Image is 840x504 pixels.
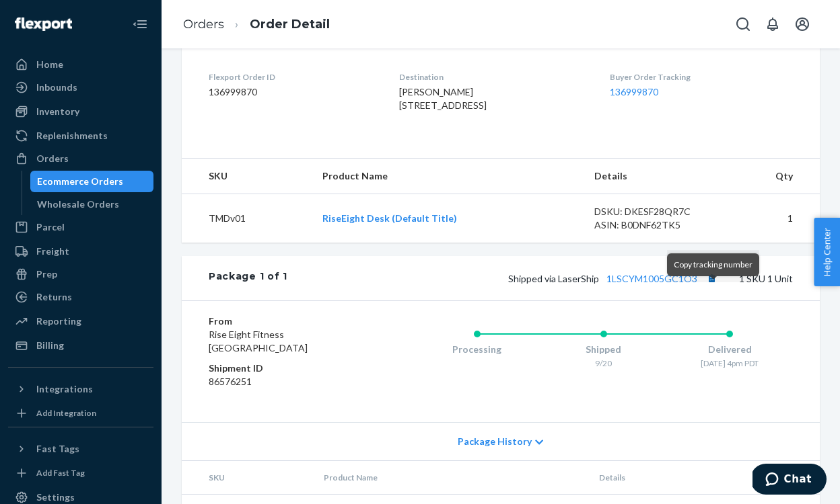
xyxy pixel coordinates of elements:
td: TMDv01 [182,194,312,243]
dt: From [209,314,360,328]
div: Replenishments [36,129,108,142]
dd: 86576251 [209,375,360,388]
button: Fast Tags [8,438,153,460]
a: Inventory [8,101,153,122]
button: Open account menu [789,11,816,38]
a: Order Detail [250,17,330,32]
dt: Destination [399,71,589,83]
dt: Shipment ID [209,362,360,375]
a: Freight [8,241,153,262]
div: Wholesale Orders [37,198,119,211]
button: Open Search Box [730,11,757,38]
div: Orders [36,152,69,165]
div: Home [36,58,63,71]
a: Home [8,54,153,75]
div: Inbounds [36,81,77,94]
button: Open notifications [759,11,786,38]
a: Returns [8,286,153,308]
th: Details [584,159,724,194]
div: Integrations [36,382,93,396]
th: SKU [182,159,312,194]
span: Copy tracking number [674,259,753,269]
div: Shipped [540,343,667,356]
dd: 136999870 [209,85,378,99]
th: Product Name [313,461,588,495]
div: Add Integration [36,407,96,419]
div: Returns [36,290,72,304]
a: Add Fast Tag [8,465,153,481]
th: Qty [728,461,820,495]
a: Inbounds [8,77,153,98]
a: Replenishments [8,125,153,146]
th: SKU [182,461,313,495]
ol: breadcrumbs [172,5,341,44]
a: RiseEight Desk (Default Title) [322,212,457,224]
div: Settings [36,491,75,504]
a: Wholesale Orders [30,194,154,215]
div: ASIN: B0DNF62TK5 [594,218,713,232]
div: Inventory [36,105,79,118]
a: Orders [183,17,224,32]
div: Processing [414,343,540,356]
a: Add Integration [8,405,153,421]
span: [PERSON_NAME] [STREET_ADDRESS] [399,86,487,111]
div: Reporting [36,314,81,328]
a: Prep [8,263,153,285]
th: Product Name [312,159,584,194]
dt: Flexport Order ID [209,71,378,83]
div: Prep [36,267,57,281]
a: 1LSCYM1005GC1O3 [606,273,697,284]
div: Freight [36,245,69,258]
span: Rise Eight Fitness [GEOGRAPHIC_DATA] [209,329,308,353]
a: Parcel [8,216,153,238]
img: Flexport logo [15,17,72,31]
a: 136999870 [610,86,658,97]
a: Billing [8,335,153,356]
button: Close Navigation [127,11,153,38]
dt: Buyer Order Tracking [610,71,793,83]
button: Integrations [8,378,153,400]
div: DSKU: DKESF28QR7C [594,205,713,218]
iframe: Opens a widget where you can chat to one of our agents [753,464,827,497]
button: Help Center [814,218,840,286]
th: Qty [724,159,820,194]
div: Ecommerce Orders [37,175,123,188]
div: Billing [36,339,64,352]
div: 9/20 [540,358,667,369]
div: Parcel [36,220,65,234]
div: Package 1 of 1 [209,269,287,287]
th: Details [588,461,729,495]
a: Orders [8,148,153,169]
div: [DATE] 4pm PDT [666,358,793,369]
div: Add Fast Tag [36,467,85,478]
span: Package History [458,435,532,448]
div: 1 SKU 1 Unit [287,269,793,287]
a: Reporting [8,310,153,332]
a: Ecommerce Orders [30,171,154,192]
td: 1 [724,194,820,243]
div: Delivered [666,343,793,356]
span: Shipped via LaserShip [508,273,720,284]
div: Fast Tags [36,442,79,456]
